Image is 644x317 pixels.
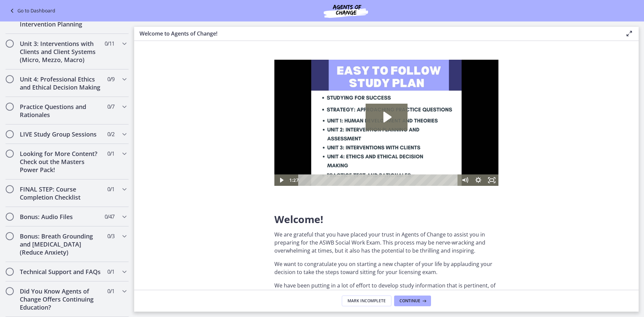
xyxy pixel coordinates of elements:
[211,115,224,126] button: Fullscreen
[20,150,102,174] h2: Looking for More Content? Check out the Masters Power Pack!
[107,287,114,295] span: 0 / 1
[274,230,498,255] p: We are grateful that you have placed your trust in Agents of Change to assist you in preparing fo...
[20,232,102,256] h2: Bonus: Breath Grounding and [MEDICAL_DATA] (Reduce Anxiety)
[107,185,114,193] span: 0 / 1
[107,268,114,276] span: 0 / 1
[399,298,420,304] span: Continue
[105,213,114,221] span: 0 / 47
[20,103,102,119] h2: Practice Questions and Rationales
[306,3,386,19] img: Agents of Change Social Work Test Prep
[394,296,431,306] button: Continue
[107,130,114,138] span: 0 / 2
[29,115,180,126] div: Playbar
[20,268,102,276] h2: Technical Support and FAQs
[20,75,102,91] h2: Unit 4: Professional Ethics and Ethical Decision Making
[274,212,323,226] span: Welcome!
[107,232,114,240] span: 0 / 3
[20,287,102,311] h2: Did You Know Agents of Change Offers Continuing Education?
[105,40,114,48] span: 0 / 11
[107,150,114,158] span: 0 / 1
[8,7,55,15] a: Go to Dashboard
[20,185,102,201] h2: FINAL STEP: Course Completion Checklist
[91,44,133,71] button: Play Video: c1o6hcmjueu5qasqsu00.mp4
[197,115,211,126] button: Show settings menu
[347,298,386,304] span: Mark Incomplete
[342,296,391,306] button: Mark Incomplete
[20,40,102,64] h2: Unit 3: Interventions with Clients and Client Systems (Micro, Mezzo, Macro)
[274,260,498,276] p: We want to congratulate you on starting a new chapter of your life by applauding your decision to...
[184,115,197,126] button: Mute
[107,103,114,111] span: 0 / 7
[107,75,114,83] span: 0 / 9
[20,130,102,138] h2: LIVE Study Group Sessions
[20,213,102,221] h2: Bonus: Audio Files
[140,30,614,38] h3: Welcome to Agents of Change!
